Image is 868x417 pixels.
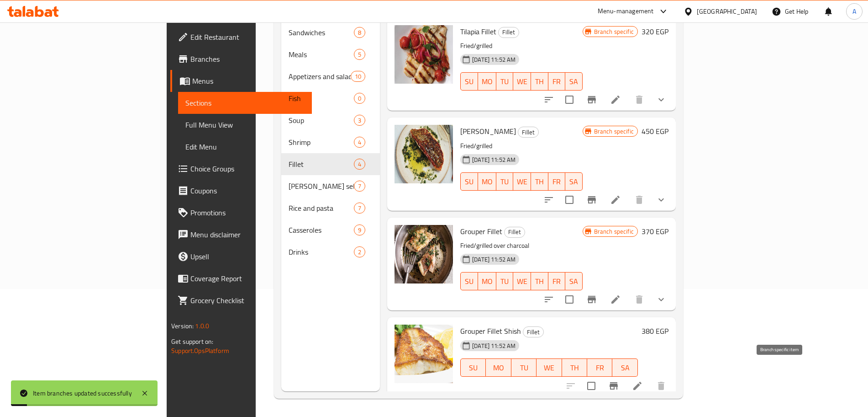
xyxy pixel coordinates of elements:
span: Tilapia Fillet [460,25,496,38]
div: Casseroles [289,225,354,235]
span: 9 [354,226,365,235]
span: SA [569,175,579,188]
button: TU [496,72,514,91]
span: Branch specific [590,127,637,136]
span: 4 [354,138,365,147]
button: Branch-specific-item [581,289,603,310]
a: Edit menu item [610,94,621,105]
span: [PERSON_NAME] selections [289,181,354,192]
svg: Show Choices [656,294,667,305]
span: TH [535,75,545,88]
div: Fillet [289,159,354,170]
span: Edit Restaurant [190,32,304,43]
div: Fish0 [281,87,380,109]
p: Fried/grilled [460,40,583,52]
a: Grocery Checklist [170,289,311,311]
a: Sections [178,92,311,114]
span: Promotions [190,207,304,218]
span: WE [517,275,527,288]
span: 7 [354,204,365,213]
p: Fried/grilled over charcoal [460,240,583,251]
span: WE [540,361,558,374]
button: WE [537,358,562,377]
button: TU [496,272,514,290]
span: Upsell [190,251,304,262]
div: Fillet [518,127,539,138]
div: items [354,246,365,257]
span: SU [464,175,474,188]
div: Meals5 [281,43,380,65]
span: [DATE] 11:52 AM [468,155,519,164]
span: 10 [351,72,365,81]
div: Casseroles9 [281,219,380,241]
span: TU [500,275,510,288]
span: MO [482,275,493,288]
button: MO [478,272,496,290]
span: FR [591,361,609,374]
span: SU [464,361,482,374]
div: Fillet4 [281,153,380,175]
span: TU [500,75,510,88]
div: Rice and pasta7 [281,197,380,219]
span: Drinks [289,246,354,257]
div: Shrimp4 [281,131,380,153]
span: Version: [171,320,194,332]
a: Edit menu item [610,194,621,205]
div: items [354,203,365,214]
span: 4 [354,160,365,169]
span: Select to update [582,376,601,396]
span: TU [515,361,533,374]
button: SA [565,272,583,290]
div: Fillet [498,27,519,38]
span: [PERSON_NAME] [460,124,516,138]
button: TH [531,272,548,290]
button: WE [513,72,531,91]
span: Coupons [190,185,304,196]
span: TH [535,275,545,288]
span: Menu disclaimer [190,229,304,240]
button: MO [478,72,496,91]
button: show more [650,289,672,310]
button: show more [650,89,672,111]
span: 2 [354,248,365,257]
span: Grouper Fillet [460,225,502,238]
button: TH [562,358,587,377]
h6: 450 EGP [642,125,668,138]
button: TU [511,358,537,377]
span: Meals [289,49,354,60]
div: Drinks2 [281,241,380,263]
h6: 320 EGP [642,25,668,38]
span: 3 [354,116,365,125]
div: items [354,49,365,60]
span: MO [482,175,493,188]
span: Fillet [499,27,519,37]
div: Menu-management [598,6,654,17]
div: Baba Gambary selections [289,181,354,192]
img: Grouper Fillet [395,225,453,283]
span: Appetizers and salads [289,71,351,82]
div: items [354,115,365,126]
button: SU [460,72,478,91]
span: FR [552,75,562,88]
span: Sandwiches [289,27,354,38]
a: Branches [170,48,311,70]
span: TU [500,175,510,188]
div: Fillet [504,227,525,238]
span: Soup [289,115,354,126]
span: SU [464,75,474,88]
span: SU [464,275,474,288]
span: Menus [192,75,304,86]
button: sort-choices [538,89,560,111]
span: Fillet [518,127,538,138]
button: SU [460,272,478,290]
button: delete [628,189,650,211]
div: Appetizers and salads10 [281,65,380,87]
div: Item branches updated successfully [33,388,132,398]
div: Shrimp [289,137,354,148]
span: Rice and pasta [289,203,354,214]
span: Grocery Checklist [190,295,304,306]
button: TH [531,72,548,91]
